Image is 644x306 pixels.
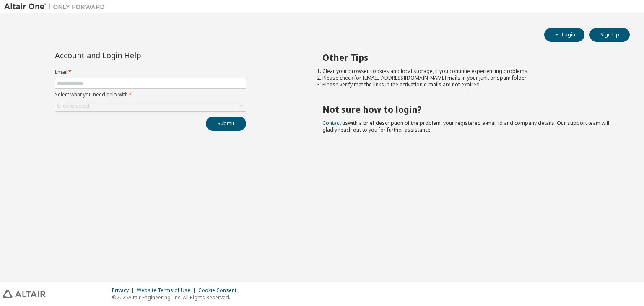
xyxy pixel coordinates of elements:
label: Select what you need help with [55,91,246,98]
h2: Other Tips [322,52,615,63]
a: Contact us [322,119,348,127]
p: © 2025 Altair Engineering, Inc. All Rights Reserved. [112,294,241,301]
button: Login [544,28,584,42]
li: Please verify that the links in the activation e-mails are not expired. [322,81,615,88]
img: altair_logo.svg [3,290,46,298]
div: Website Terms of Use [137,287,198,294]
div: Cookie Consent [198,287,241,294]
li: Please check for [EMAIL_ADDRESS][DOMAIN_NAME] mails in your junk or spam folder. [322,75,615,81]
div: Click to select [57,103,90,109]
span: with a brief description of the problem, your registered e-mail id and company details. Our suppo... [322,119,609,133]
button: Submit [206,117,246,131]
div: Account and Login Help [55,52,208,59]
img: Altair One [4,3,109,11]
button: Sign Up [589,28,630,42]
h2: Not sure how to login? [322,104,615,115]
li: Clear your browser cookies and local storage, if you continue experiencing problems. [322,68,615,75]
div: Privacy [112,287,137,294]
div: Click to select [55,101,246,111]
label: Email [55,69,246,75]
